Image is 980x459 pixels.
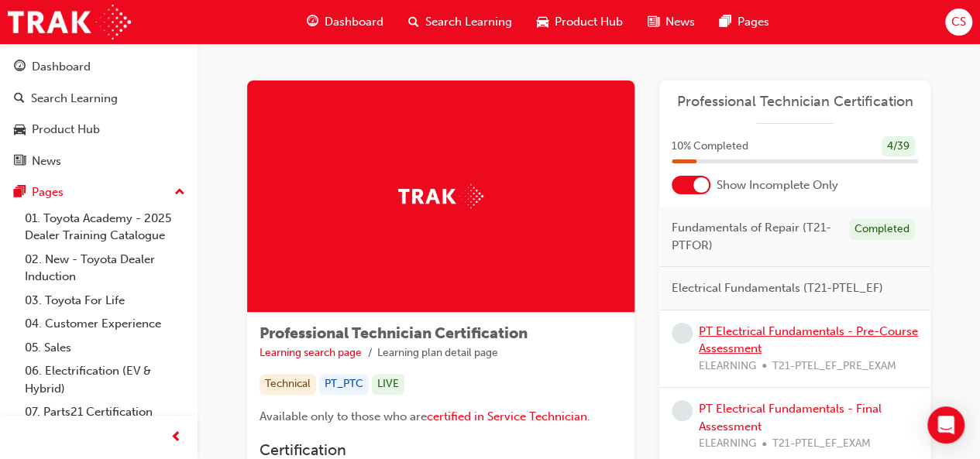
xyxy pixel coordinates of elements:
span: T21-PTEL_EF_PRE_EXAM [772,358,896,375]
div: Technical [260,374,316,395]
span: CS [951,13,966,31]
a: pages-iconPages [707,6,782,38]
span: Available only to those who are [260,409,427,423]
button: Pages [6,178,191,207]
a: Dashboard [6,53,191,81]
a: Learning search page [260,346,362,359]
a: car-iconProduct Hub [524,6,635,38]
div: News [32,152,61,170]
span: car-icon [14,123,26,137]
a: PT Electrical Fundamentals - Final Assessment [699,402,882,433]
span: 10 % Completed [672,138,748,156]
img: Trak [398,184,483,208]
div: Completed [849,219,915,240]
span: search-icon [14,92,25,106]
span: Dashboard [325,13,383,31]
button: DashboardSearch LearningProduct HubNews [6,50,191,178]
a: 01. Toyota Academy - 2025 Dealer Training Catalogue [19,207,191,248]
span: Fundamentals of Repair (T21-PTFOR) [672,219,837,254]
span: News [665,13,695,31]
span: guage-icon [307,12,318,32]
a: PT Electrical Fundamentals - Pre-Course Assessment [699,324,918,356]
span: ELEARNING [699,435,756,453]
span: news-icon [648,12,659,32]
div: Product Hub [32,121,100,139]
div: Open Intercom Messenger [927,406,965,444]
a: 05. Sales [19,336,191,360]
div: PT_PTC [319,374,369,395]
span: guage-icon [14,60,26,74]
a: search-iconSearch Learning [396,6,524,38]
span: . [587,409,590,423]
div: Dashboard [32,58,91,76]
span: Professional Technician Certification [260,324,528,342]
span: Product Hub [555,13,623,31]
span: Electrical Fundamentals (T21-PTEL_EF) [672,279,883,297]
a: news-iconNews [635,6,707,38]
div: 4 / 39 [882,136,915,157]
div: Pages [32,183,64,201]
a: guage-iconDashboard [294,6,396,38]
span: learningRecordVerb_NONE-icon [672,323,693,344]
span: T21-PTEL_EF_EXAM [772,435,871,453]
span: up-icon [174,183,185,203]
div: LIVE [372,374,404,395]
span: learningRecordVerb_NONE-icon [672,400,693,421]
a: 03. Toyota For Life [19,289,191,313]
span: news-icon [14,155,26,169]
span: pages-icon [14,186,26,200]
li: Learning plan detail page [377,344,498,362]
span: Show Incomplete Only [717,176,838,194]
a: 07. Parts21 Certification [19,400,191,424]
a: Product Hub [6,115,191,144]
span: pages-icon [720,12,731,32]
button: CS [945,9,972,36]
a: Professional Technician Certification [672,93,918,111]
span: Search Learning [425,13,512,31]
span: Certification [260,441,346,459]
span: ELEARNING [699,358,756,375]
img: Trak [8,5,131,39]
span: prev-icon [170,428,182,447]
a: 06. Electrification (EV & Hybrid) [19,359,191,400]
span: Pages [738,13,769,31]
a: Search Learning [6,84,191,113]
a: certified in Service Technician [427,409,587,423]
a: News [6,147,191,176]
div: Search Learning [31,90,118,108]
a: 04. Customer Experience [19,312,191,336]
a: 02. New - Toyota Dealer Induction [19,248,191,289]
span: car-icon [537,12,548,32]
span: search-icon [408,12,419,32]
